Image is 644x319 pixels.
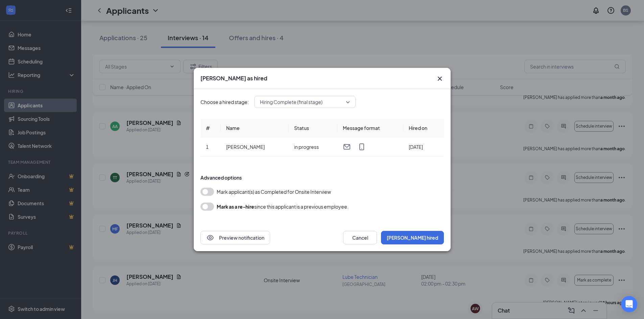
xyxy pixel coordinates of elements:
span: Mark applicant(s) as Completed for Onsite Interview [217,188,331,196]
svg: Email [343,143,351,151]
svg: Eye [206,234,214,242]
td: in progress [289,137,337,157]
button: Cancel [343,231,377,244]
div: Advanced options [200,174,444,181]
th: Hired on [403,119,444,137]
span: Hiring Complete (final stage) [260,97,323,107]
div: since this applicant is a previous employee. [217,203,349,211]
div: Open Intercom Messenger [621,296,637,312]
button: EyePreview notification [200,231,270,244]
span: 1 [206,144,209,150]
b: Mark as a re-hire [217,204,254,210]
th: # [200,119,221,137]
th: Message format [337,119,403,137]
th: Status [289,119,337,137]
svg: Cross [436,75,444,83]
h3: [PERSON_NAME] as hired [200,75,267,82]
td: [PERSON_NAME] [221,137,289,157]
span: Choose a hired stage: [200,98,249,106]
button: [PERSON_NAME] hired [381,231,444,244]
svg: MobileSms [358,143,366,151]
td: [DATE] [403,137,444,157]
th: Name [221,119,289,137]
button: Close [436,75,444,83]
